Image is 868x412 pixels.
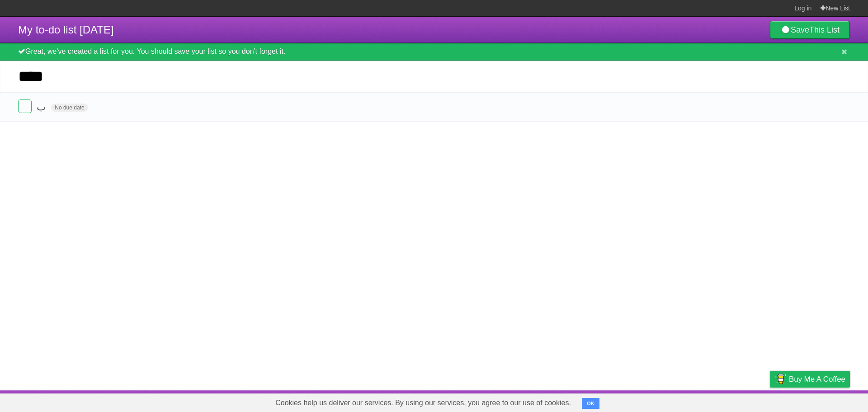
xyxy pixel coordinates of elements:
a: SaveThis List [770,21,850,39]
span: ب [37,101,48,113]
span: Cookies help us deliver our services. By using our services, you agree to our use of cookies. [266,394,580,412]
a: Developers [679,393,716,410]
span: My to-do list [DATE] [18,24,114,36]
a: Terms [727,393,747,410]
span: Buy me a coffee [789,371,845,387]
a: Buy me a coffee [770,371,850,388]
a: Suggest a feature [793,393,850,410]
b: This List [809,25,840,34]
img: Buy me a coffee [774,371,787,387]
a: Privacy [758,393,782,410]
span: No due date [51,104,88,112]
button: OK [582,398,599,409]
label: Done [18,99,32,113]
a: About [650,393,669,410]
